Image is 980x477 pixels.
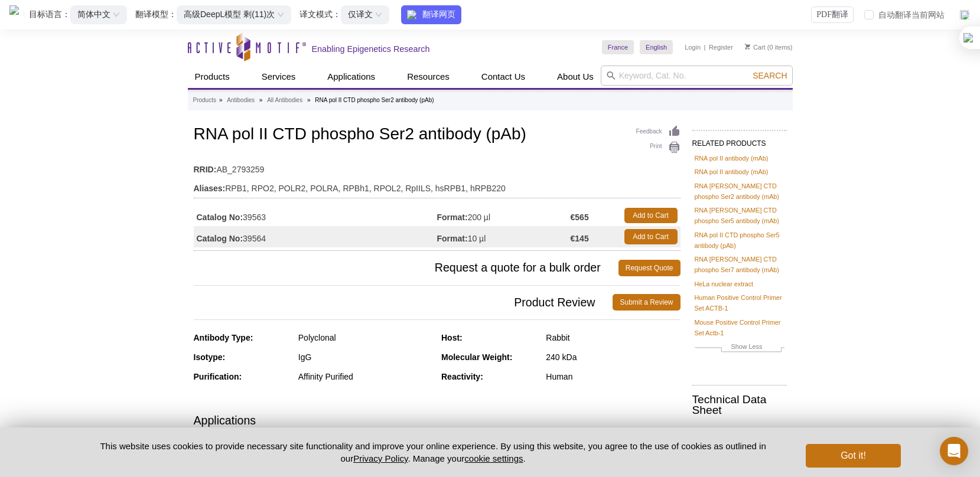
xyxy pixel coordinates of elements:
div: Human [546,371,680,382]
a: Services [255,66,303,88]
strong: €145 [571,233,589,244]
td: 10 µl [437,226,571,247]
a: Applications [320,66,382,88]
strong: Catalog No: [197,233,243,244]
a: Human Positive Control Primer Set ACTB-1 [695,292,784,313]
strong: Reactivity: [441,372,483,381]
td: 200 µl [437,205,571,226]
button: cookie settings [464,453,523,463]
h2: Enabling Epigenetics Research [312,44,430,54]
a: France [602,40,634,54]
a: Antibodies [227,95,255,106]
a: Login [685,43,701,51]
div: IgG [298,352,432,362]
strong: Purification: [194,372,242,381]
a: RNA [PERSON_NAME] CTD phospho Ser7 antibody (mAb) [695,254,784,275]
strong: Host: [441,333,463,342]
a: RNA pol II CTD phospho Ser2 antibody (pAb) [692,423,787,462]
a: Products [188,66,237,88]
div: Polyclonal [298,332,432,343]
img: Your Cart [745,44,750,50]
strong: Molecular Weight: [441,352,512,362]
a: Submit a Review [613,294,680,311]
h3: Applications [194,411,681,429]
strong: Format: [437,212,468,223]
td: RPB1, RPO2, POLR2, POLRA, RPBh1, RPOL2, RpIILS, hsRPB1, hRPB220 [194,176,681,195]
button: Got it! [806,444,900,468]
strong: Aliases: [194,183,226,194]
span: Search [753,71,787,80]
td: 39564 [194,226,437,247]
div: Affinity Purified [298,371,432,382]
a: RNA pol II antibody (mAb) [695,166,769,177]
a: RNA pol II antibody (mAb) [695,153,769,164]
li: (0 items) [745,40,793,54]
strong: Isotype: [194,352,226,362]
a: Add to Cart [624,208,678,223]
strong: RRID: [194,164,217,175]
a: Request Quote [618,260,681,276]
strong: Format: [437,233,468,244]
li: » [259,97,263,103]
a: English [640,40,673,54]
a: Products [193,95,216,106]
a: RNA [PERSON_NAME] CTD phospho Ser2 antibody (mAb) [695,181,784,202]
a: Print [636,141,681,154]
div: Open Intercom Messenger [940,437,968,465]
a: Cart [745,43,766,51]
h1: RNA pol II CTD phospho Ser2 antibody (pAb) [194,125,681,145]
a: HeLa nuclear extract [695,279,754,289]
a: Feedback [636,125,681,138]
h2: Technical Data Sheet [692,394,787,416]
td: AB_2793259 [194,157,681,176]
div: 240 kDa [546,352,680,362]
a: All Antibodies [267,95,302,106]
li: RNA pol II CTD phospho Ser2 antibody (pAb) [315,97,434,103]
span: Product Review [194,294,613,311]
a: Contact Us [474,66,532,88]
a: About Us [550,66,601,88]
a: RNA [PERSON_NAME] CTD phospho Ser5 antibody (mAb) [695,205,784,226]
strong: Catalog No: [197,212,243,223]
span: Request a quote for a bulk order [194,260,618,276]
a: Resources [400,66,457,88]
a: Register [709,43,733,51]
p: This website uses cookies to provide necessary site functionality and improve your online experie... [80,440,787,465]
a: Add to Cart [624,229,678,244]
strong: €565 [571,212,589,223]
a: RNA pol II CTD phospho Ser5 antibody (pAb) [695,230,784,251]
div: Rabbit [546,332,680,343]
h2: RELATED PRODUCTS [692,130,787,151]
a: Show Less [695,341,784,355]
li: | [704,40,706,54]
li: » [307,97,311,103]
a: Mouse Positive Control Primer Set Actb-1 [695,317,784,338]
td: 39563 [194,205,437,226]
button: Search [749,70,790,81]
strong: Antibody Type: [194,333,253,342]
input: Keyword, Cat. No. [601,66,793,86]
a: Privacy Policy [353,453,408,463]
li: » [219,97,223,103]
